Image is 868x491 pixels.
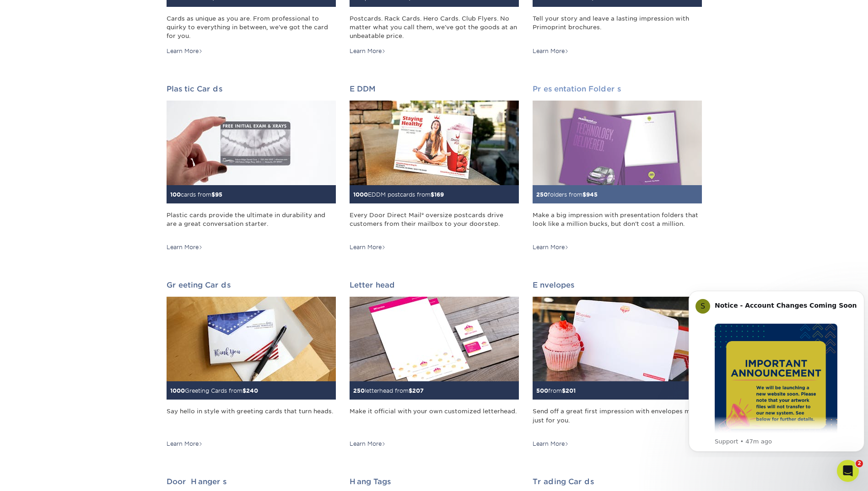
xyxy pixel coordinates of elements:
span: 500 [536,387,548,394]
div: Every Door Direct Mail® oversize postcards drive customers from their mailbox to your doorstep. [350,211,519,237]
h2: Trading Cards [533,477,702,486]
div: Learn More [533,440,569,448]
h2: Presentation Folders [533,85,702,93]
div: Learn More [167,47,203,55]
div: Make a big impression with presentation folders that look like a million bucks, but don't cost a ... [533,211,702,237]
img: Plastic Cards [167,101,336,185]
small: letterhead from [353,387,424,394]
span: 240 [246,387,258,394]
h2: Plastic Cards [167,85,336,93]
div: Postcards. Rack Cards. Hero Cards. Club Flyers. No matter what you call them, we've got the goods... [350,14,519,41]
div: Learn More [533,243,569,251]
h2: Door Hangers [167,477,336,486]
span: 169 [434,191,444,198]
h2: Letterhead [350,281,519,289]
small: Greeting Cards from [170,387,258,394]
div: Learn More [167,243,203,251]
a: Letterhead 250letterhead from$207 Make it official with your own customized letterhead. Learn More [350,281,519,448]
div: Learn More [350,440,386,448]
a: Greeting Cards 1000Greeting Cards from$240 Say hello in style with greeting cards that turn heads... [167,281,336,448]
h2: Greeting Cards [167,281,336,289]
span: $ [431,191,434,198]
iframe: Intercom notifications message [685,283,868,457]
span: $ [243,387,246,394]
a: Plastic Cards 100cards from$95 Plastic cards provide the ultimate in durability and are a great c... [167,85,336,252]
span: 1000 [353,191,368,198]
div: Learn More [533,47,569,55]
img: Greeting Cards [167,297,336,381]
small: from [536,387,576,394]
div: Learn More [350,47,386,55]
span: $ [409,387,412,394]
span: 95 [215,191,222,198]
iframe: Intercom live chat [837,460,859,482]
div: Learn More [167,440,203,448]
img: Letterhead [350,297,519,381]
small: folders from [536,191,598,198]
span: 2 [856,460,863,467]
div: Say hello in style with greeting cards that turn heads. [167,407,336,433]
img: Presentation Folders [533,101,702,185]
div: Plastic cards provide the ultimate in durability and are a great conversation starter. [167,211,336,237]
div: Tell your story and leave a lasting impression with Primoprint brochures. [533,14,702,41]
small: cards from [170,191,222,198]
span: $ [582,191,586,198]
span: 207 [412,387,424,394]
div: Send off a great first impression with envelopes made just for you. [533,407,702,433]
div: Make it official with your own customized letterhead. [350,407,519,433]
span: 945 [586,191,598,198]
a: Presentation Folders 250folders from$945 Make a big impression with presentation folders that loo... [533,85,702,252]
span: 1000 [170,387,185,394]
span: 100 [170,191,181,198]
small: EDDM postcards from [353,191,444,198]
div: Cards as unique as you are. From professional to quirky to everything in between, we've got the c... [167,14,336,41]
img: EDDM [350,101,519,185]
a: Envelopes 500from$201 Send off a great first impression with envelopes made just for you. Learn More [533,281,702,448]
span: $ [211,191,215,198]
span: 201 [566,387,576,394]
span: 250 [353,387,365,394]
h2: Envelopes [533,281,702,289]
img: Envelopes [533,297,702,381]
h2: EDDM [350,85,519,93]
a: EDDM 1000EDDM postcards from$169 Every Door Direct Mail® oversize postcards drive customers from ... [350,85,519,252]
span: $ [562,387,566,394]
div: Learn More [350,243,386,251]
span: 250 [536,191,548,198]
h2: Hang Tags [350,477,519,486]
